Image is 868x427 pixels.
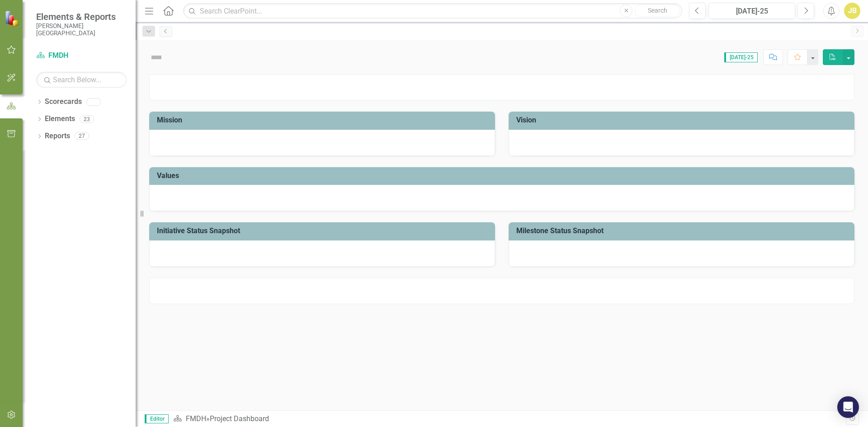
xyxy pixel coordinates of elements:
[210,414,269,423] div: Project Dashboard
[183,3,682,19] input: Search ClearPoint...
[36,51,127,61] a: FMDH
[45,97,82,107] a: Scorecards
[708,3,795,19] button: [DATE]-25
[724,52,758,62] span: [DATE]-25
[80,115,94,123] div: 23
[837,396,859,418] div: Open Intercom Messenger
[157,116,491,124] h3: Mission
[145,414,169,423] span: Editor
[648,7,667,14] span: Search
[157,227,491,235] h3: Initiative Status Snapshot
[36,72,127,88] input: Search Below...
[157,172,850,180] h3: Values
[4,9,21,27] img: ClearPoint Strategy
[36,11,127,22] span: Elements & Reports
[75,132,89,140] div: 27
[844,3,860,19] button: JB
[173,414,846,424] div: »
[712,6,792,17] div: [DATE]-25
[149,50,164,65] img: Not Defined
[635,5,680,17] button: Search
[516,116,850,124] h3: Vision
[36,22,127,37] small: [PERSON_NAME][GEOGRAPHIC_DATA]
[45,131,70,141] a: Reports
[516,227,850,235] h3: Milestone Status Snapshot
[186,414,206,423] a: FMDH
[45,114,75,124] a: Elements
